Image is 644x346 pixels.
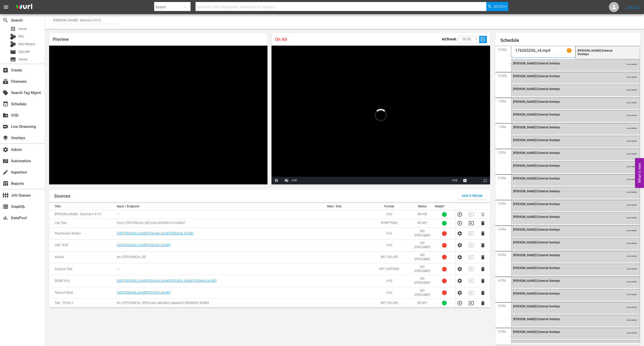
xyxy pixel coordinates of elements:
[480,37,486,42] span: slideshow_sharp
[513,62,560,65] span: [PERSON_NAME] External Overlays
[117,301,300,305] p: srt://[TECHNICAL_ID]?mode=caller&srt_password=[DOMAIN_NAME]
[513,241,560,244] span: [PERSON_NAME] External Overlays
[3,67,9,73] span: Create
[367,219,411,228] td: RTMP PUSH
[513,279,560,283] span: [PERSON_NAME] External Overlays
[627,176,637,180] span: AUTO-LOOPED
[513,253,560,257] span: [PERSON_NAME] External Overlays
[627,279,637,283] span: AUTO-LOOPED
[3,101,9,107] span: Schedule
[282,177,292,184] button: Unmute
[49,203,115,210] th: Title
[275,37,287,42] span: On Air
[480,290,486,296] button: Delete
[480,300,486,306] button: Delete
[480,177,490,184] button: Fullscreen
[627,304,637,308] span: AUTO-LOOPED
[117,279,217,283] a: [URL][PERSON_NAME][DOMAIN_NAME][PERSON_NAME][DOMAIN_NAME]
[513,151,560,155] span: [PERSON_NAME] External Overlays
[480,220,486,226] button: Delete
[3,204,9,210] span: GraphQL
[367,228,411,239] td: HLS
[627,189,637,193] span: AUTO-LOOPED
[635,158,644,188] button: Open Feedback Widget
[367,263,411,275] td: SRT LISTENER
[3,4,9,10] span: menu
[411,275,433,287] td: NO STREAMER
[3,181,9,187] span: Reports
[49,219,115,228] td: Live Test
[10,41,16,47] div: Bits Review
[480,242,486,248] button: Delete
[457,212,463,217] button: Preview Stream
[457,254,463,260] button: Configure
[513,292,560,295] span: [PERSON_NAME] External Overlays
[627,266,637,270] span: AUTO-LOOPED
[513,113,560,116] span: [PERSON_NAME] External Overlays
[49,275,115,287] td: DEMO HLS
[10,26,16,32] span: Asset
[12,1,36,13] img: ans4CAIJ8jUAAAAAAAAAAAAAAAAAAAAAAAAgQb4GAAAAAAAAAAAAAAAAAAAAAAAAJMjXAAAAAAAAAAAAAAAAAAAAAAAAgAT5G...
[513,317,560,321] span: [PERSON_NAME] External Overlays
[271,46,490,184] div: Video Player
[627,202,637,206] span: AUTO-LOOPED
[367,210,411,219] td: HLS
[19,49,30,54] span: Episode
[3,124,9,130] span: Live Streaming
[49,46,267,184] div: Video Player
[457,220,463,226] button: Preview Stream
[10,56,16,62] span: Series
[627,215,637,219] span: AUTO-LOOPED
[513,202,560,206] span: [PERSON_NAME] External Overlays
[578,49,612,56] span: [PERSON_NAME] External Overlays
[513,164,560,167] span: [PERSON_NAME] External Overlays
[49,287,115,299] td: Tears of Steel
[513,330,560,334] span: [PERSON_NAME] External Overlays
[513,87,560,91] span: [PERSON_NAME] External Overlays
[117,255,300,259] p: srt://[TECHNICAL_ID]
[19,34,24,39] span: Bits
[54,194,70,199] h1: Sources
[470,177,480,184] button: Picture-in-Picture
[49,210,115,219] td: [PERSON_NAME] - External (1417)
[3,17,9,23] span: Search
[3,135,9,141] span: Overlays
[513,305,560,308] span: [PERSON_NAME] External Overlays
[115,263,301,275] td: ---
[3,192,9,198] span: Job Queues
[49,263,115,275] td: Amazon Test
[49,251,115,263] td: sdfads
[458,192,486,200] button: Add Stream
[627,112,637,116] span: AUTO-LOOPED
[367,239,411,251] td: HLS
[627,125,637,129] span: AUTO-LOOPED
[3,158,9,164] span: Automation
[3,215,9,221] span: DataPool
[19,42,35,47] span: Bits Review
[480,278,486,284] button: Delete
[367,275,411,287] td: HLS
[3,169,9,175] span: Ingestion
[117,291,170,294] a: [URL][DOMAIN_NAME][PERSON_NAME]
[513,177,560,180] span: [PERSON_NAME] External Overlays
[53,37,69,42] span: Preview
[627,87,637,91] span: AUTO-LOOPED
[115,203,301,210] th: Input / Endpoint
[301,203,367,210] th: Start / End
[10,49,16,55] span: Episode
[513,126,560,129] span: [PERSON_NAME] External Overlays
[627,240,637,244] span: AUTO-LOOPED
[367,299,411,307] td: SRT CALLER
[117,243,170,247] a: [URL][DOMAIN_NAME][DOMAIN_NAME]
[627,151,637,155] span: AUTO-LOOPED
[442,37,457,41] p: Ad Break:
[3,147,9,153] span: Admin
[3,78,9,84] span: Channels
[515,48,550,53] p: 176265256_v4.mp4
[513,215,560,219] span: [PERSON_NAME] External Overlays
[460,177,470,184] button: Captions
[627,317,637,321] span: AUTO-LOOPED
[494,2,507,11] span: Search
[450,177,460,184] button: Seek to live, currently behind live
[411,239,433,251] td: NO STREAMER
